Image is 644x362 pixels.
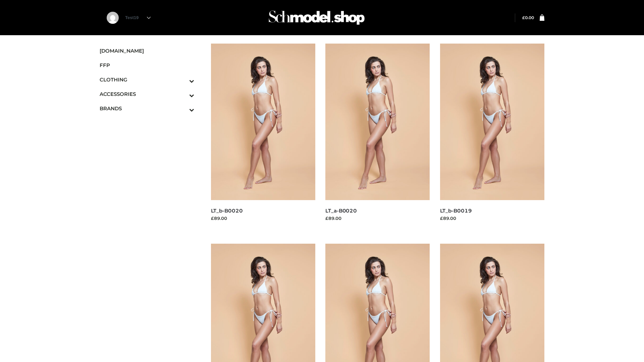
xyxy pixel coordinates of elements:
span: ACCESSORIES [100,90,194,98]
a: ACCESSORIESToggle Submenu [100,87,194,101]
a: LT_b-B0019 [440,207,472,214]
a: LT_a-B0020 [325,207,357,214]
bdi: 0.00 [522,15,534,20]
div: £89.00 [325,215,430,222]
a: FFP [100,58,194,72]
a: Test19 [125,15,151,20]
span: BRANDS [100,105,194,112]
span: [DOMAIN_NAME] [100,47,194,55]
img: Schmodel Admin 964 [266,4,367,31]
button: Toggle Submenu [171,87,194,101]
a: LT_b-B0020 [211,207,243,214]
div: £89.00 [440,215,545,222]
button: Toggle Submenu [171,101,194,116]
a: Read more [211,223,236,228]
button: Toggle Submenu [171,72,194,87]
a: CLOTHINGToggle Submenu [100,72,194,87]
a: £0.00 [522,15,534,20]
span: CLOTHING [100,76,194,83]
a: Read more [325,223,350,228]
a: [DOMAIN_NAME] [100,44,194,58]
a: Read more [440,223,465,228]
span: £ [522,15,525,20]
a: BRANDSToggle Submenu [100,101,194,116]
div: £89.00 [211,215,316,222]
span: FFP [100,61,194,69]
